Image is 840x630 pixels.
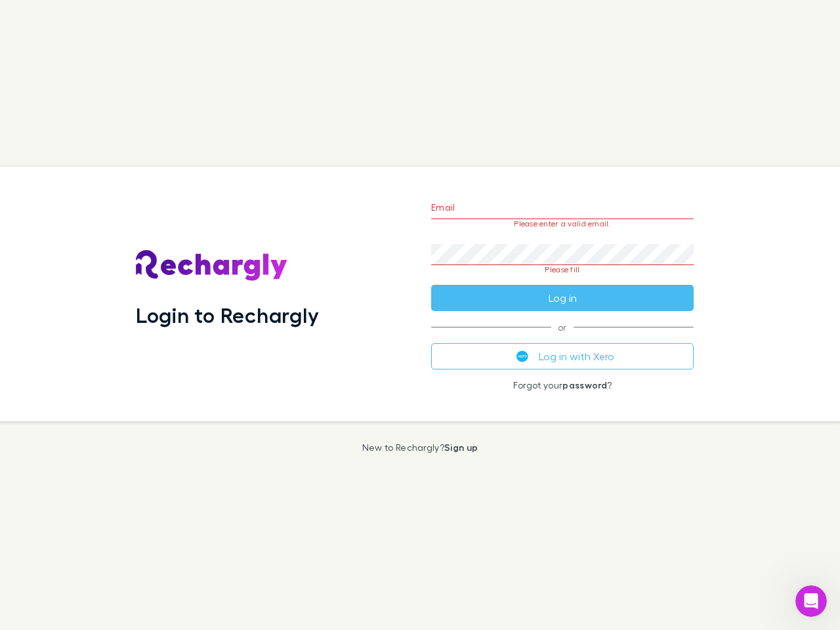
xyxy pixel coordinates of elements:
[136,303,319,327] h1: Login to Rechargly
[516,350,528,362] img: Xero's logo
[431,380,694,390] p: Forgot your ?
[431,265,694,274] p: Please fill
[431,285,694,311] button: Log in
[562,379,607,390] a: password
[431,327,694,327] span: or
[431,343,694,369] button: Log in with Xero
[795,585,827,617] iframe: Intercom live chat
[362,442,478,453] p: New to Rechargly?
[431,219,694,228] p: Please enter a valid email.
[444,442,478,453] a: Sign up
[136,250,288,282] img: Rechargly's Logo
